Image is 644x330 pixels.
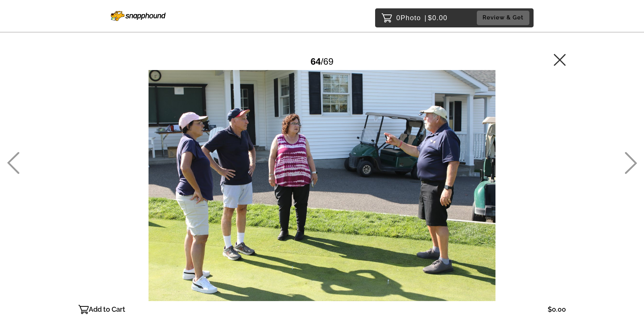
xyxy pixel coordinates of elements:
[477,11,532,25] a: Review & Get
[310,56,321,67] span: 64
[89,303,125,316] p: Add to Cart
[401,12,421,24] span: Photo
[425,14,427,22] span: |
[323,56,334,67] span: 69
[477,11,529,25] button: Review & Get
[310,53,333,70] div: /
[111,11,166,21] img: Snapphound Logo
[548,303,566,316] p: $0.00
[396,12,448,24] p: 0 $0.00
